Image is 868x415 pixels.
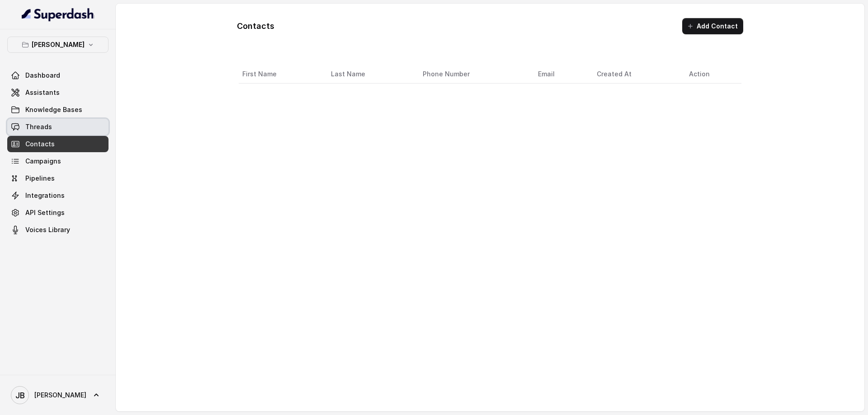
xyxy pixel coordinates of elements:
span: Integrations [25,191,65,200]
a: Pipelines [7,170,108,187]
button: Add Contact [682,18,743,34]
th: Action [682,65,741,84]
span: [PERSON_NAME] [34,391,86,400]
span: Contacts [25,140,55,149]
a: Integrations [7,187,108,204]
a: Threads [7,119,108,135]
span: Knowledge Bases [25,105,82,114]
th: Last Name [324,65,415,84]
span: API Settings [25,208,65,217]
img: light.svg [22,7,94,22]
a: Knowledge Bases [7,102,108,118]
th: Created At [590,65,682,84]
a: Voices Library [7,222,108,238]
span: Voices Library [25,225,70,234]
span: Campaigns [25,157,61,166]
h1: Contacts [237,19,274,33]
span: Pipelines [25,174,55,183]
th: Phone Number [415,65,531,84]
a: Dashboard [7,67,108,84]
a: Campaigns [7,153,108,169]
th: Email [531,65,590,84]
button: [PERSON_NAME] [7,37,108,53]
a: API Settings [7,205,108,221]
th: First Name [239,65,324,84]
span: Dashboard [25,71,60,80]
p: [PERSON_NAME] [32,39,85,50]
span: Threads [25,122,52,131]
a: [PERSON_NAME] [7,382,108,408]
a: Contacts [7,136,108,152]
a: Assistants [7,84,108,101]
text: JB [15,391,25,400]
span: Assistants [25,88,60,97]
